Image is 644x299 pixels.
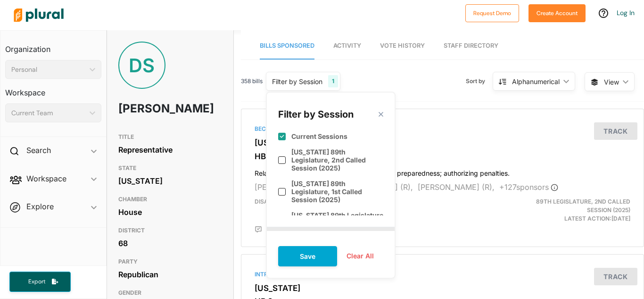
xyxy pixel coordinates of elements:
[617,9,635,17] a: Log In
[255,138,630,147] h3: [US_STATE]
[499,182,558,192] span: + 127 sponsor s
[512,77,560,86] div: Alphanumerical
[11,108,86,118] div: Current Team
[118,174,222,188] div: [US_STATE]
[333,42,361,49] span: Activity
[465,4,519,22] button: Request Demo
[118,42,165,89] div: DS
[255,152,630,161] h3: HB 1
[337,249,383,263] button: Clear All
[418,182,495,192] span: [PERSON_NAME] (R),
[278,246,337,266] button: Save
[255,226,262,233] div: Add Position Statement
[255,270,630,279] div: Introduced
[118,287,222,299] h3: GENDER
[594,122,637,140] button: Track
[291,132,347,140] label: Current Sessions
[328,75,338,87] div: 1
[255,283,630,293] h3: [US_STATE]
[333,33,361,60] a: Activity
[278,108,354,121] div: Filter by Session
[118,256,222,267] h3: PARTY
[444,33,498,60] a: Staff Directory
[118,236,222,250] div: 68
[260,42,314,49] span: Bills Sponsored
[118,267,222,282] div: Republican
[118,205,222,219] div: House
[255,182,331,192] span: [PERSON_NAME] (R),
[118,225,222,236] h3: DISTRICT
[594,268,637,285] button: Track
[11,65,86,75] div: Personal
[465,8,519,17] a: Request Demo
[5,79,101,100] h3: Workspace
[9,272,71,292] button: Export
[272,77,322,86] div: Filter by Session
[118,162,222,174] h3: STATE
[255,165,630,178] h4: Relating to youth camp emergency plans and preparedness; authorizing penalties.
[118,131,222,143] h3: TITLE
[380,33,425,60] a: Vote History
[255,125,630,133] div: Became Law
[604,77,619,87] span: View
[536,198,630,214] span: 89th Legislature, 2nd Called Session (2025)
[528,4,586,22] button: Create Account
[528,8,586,17] a: Create Account
[118,194,222,205] h3: CHAMBER
[255,198,365,205] span: Disaster Preparedness & Flooding
[241,77,263,85] span: 358 bills
[291,211,383,227] label: [US_STATE] 89th Legislature (2025)
[336,182,413,192] span: [PERSON_NAME] (R),
[26,145,51,155] h2: Search
[466,77,493,85] span: Sort by
[380,42,425,49] span: Vote History
[507,197,637,223] div: Latest Action: [DATE]
[260,33,314,60] a: Bills Sponsored
[118,94,181,123] h1: [PERSON_NAME]
[291,179,383,204] label: [US_STATE] 89th Legislature, 1st Called Session (2025)
[5,35,101,56] h3: Organization
[22,278,52,286] span: Export
[291,148,383,172] label: [US_STATE] 89th Legislature, 2nd Called Session (2025)
[118,143,222,157] div: Representative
